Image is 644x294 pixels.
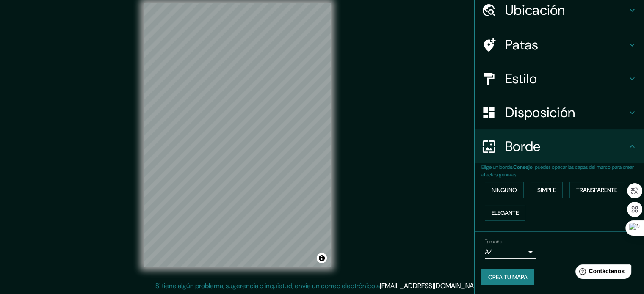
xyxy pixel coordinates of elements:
[475,62,644,96] div: Estilo
[576,186,617,194] font: Transparente
[513,164,533,170] font: Consejo
[144,3,331,267] canvas: Mapa
[475,129,644,163] div: Borde
[505,137,541,155] font: Borde
[569,261,635,285] iframe: Lanzador de widgets de ayuda
[485,238,502,245] font: Tamaño
[492,209,519,217] font: Elegante
[537,186,556,194] font: Simple
[481,164,634,178] font: : puedes opacar las capas del marco para crear efectos geniales.
[569,182,624,198] button: Transparente
[380,281,484,290] a: [EMAIL_ADDRESS][DOMAIN_NAME]
[481,269,534,285] button: Crea tu mapa
[505,1,565,19] font: Ubicación
[492,186,517,194] font: Ninguno
[317,253,327,263] button: Activar o desactivar atribución
[505,104,575,121] font: Disposición
[485,247,493,256] font: A4
[485,182,524,198] button: Ninguno
[531,182,563,198] button: Simple
[485,205,525,221] button: Elegante
[505,36,539,54] font: Patas
[475,96,644,129] div: Disposición
[505,70,537,88] font: Estilo
[475,28,644,62] div: Patas
[155,281,380,290] font: Si tiene algún problema, sugerencia o inquietud, envíe un correo electrónico a
[481,164,513,170] font: Elige un borde.
[488,273,528,281] font: Crea tu mapa
[485,245,536,259] div: A4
